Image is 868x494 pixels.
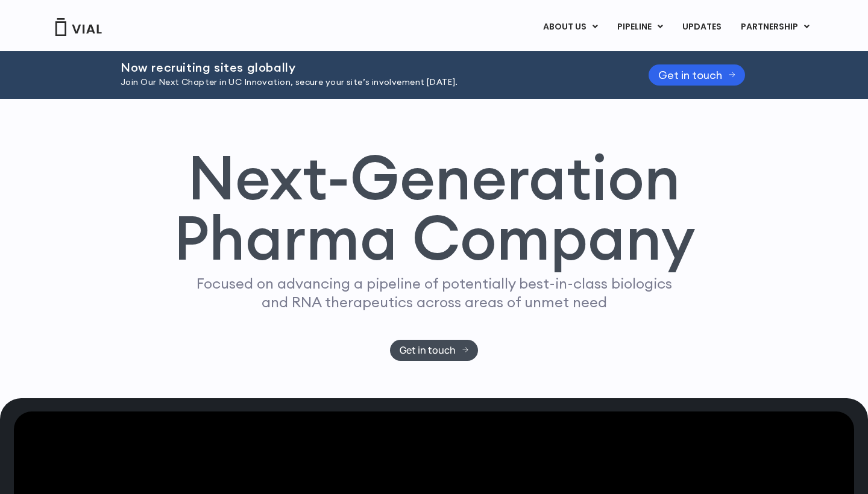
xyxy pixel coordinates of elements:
span: Get in touch [400,346,456,355]
a: ABOUT USMenu Toggle [533,17,607,37]
a: PIPELINEMenu Toggle [608,17,672,37]
a: UPDATES [673,17,731,37]
h2: Now recruiting sites globally [121,61,618,74]
p: Focused on advancing a pipeline of potentially best-in-class biologics and RNA therapeutics acros... [191,274,677,311]
span: Get in touch [658,70,722,80]
a: Get in touch [649,64,745,86]
a: Get in touch [390,340,479,361]
a: PARTNERSHIPMenu Toggle [731,17,819,37]
p: Join Our Next Chapter in UC Innovation, secure your site’s involvement [DATE]. [121,76,618,89]
h1: Next-Generation Pharma Company [173,147,695,269]
img: Vial Logo [54,18,102,36]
